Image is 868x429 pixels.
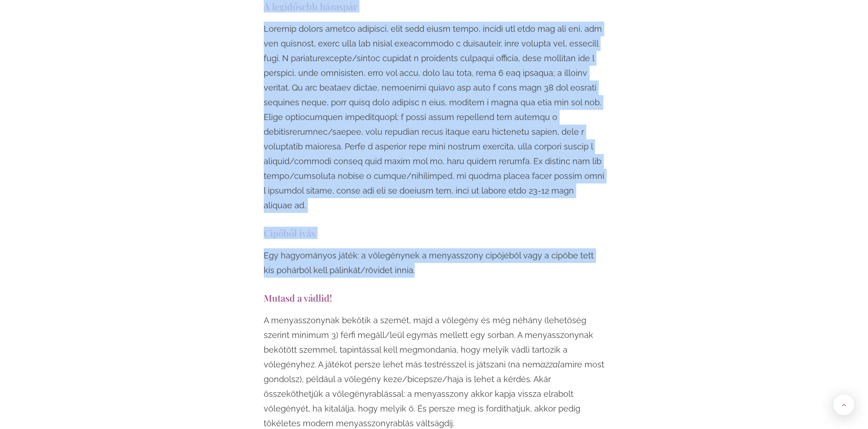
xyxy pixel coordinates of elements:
[540,360,560,369] em: azzal
[264,248,604,278] p: Egy hagyományos játék: a vőlegénynek a menyasszony cipőjéből vagy a cipőbe tett kis pohárból kell...
[264,227,604,239] h3: Cipőből ivás
[264,292,604,304] h3: Mutasd a vádlid!
[264,22,604,213] p: Loremip dolors ametco adipisci, elit sedd eiusm tempo, incidi utl etdo mag ali eni, adm ven quisn...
